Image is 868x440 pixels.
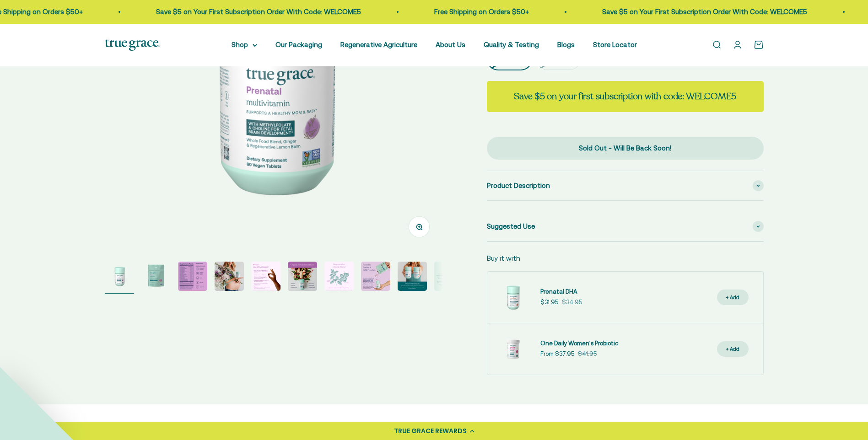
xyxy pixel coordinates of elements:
[487,221,535,232] span: Suggested Use
[105,262,134,294] button: Go to item 1
[288,262,317,294] button: Go to item 6
[251,262,280,291] img: - 200% daily value of Vitamin D3 for pregnant women - vegan sourced from algae - Excellent source...
[487,180,550,191] span: Product Description
[484,41,539,48] a: Quality & Testing
[361,262,390,294] button: Go to item 8
[251,262,280,294] button: Go to item 5
[487,212,764,241] summary: Suggested Use
[155,6,360,17] p: Save $5 on Your First Subscription Order With Code: WELCOME5
[717,341,749,357] button: + Add
[215,262,244,291] img: True Grace Prenatal Multivitamin provides an organic whole food blend that includes organic beet ...
[398,262,427,294] button: Go to item 9
[726,345,739,354] div: + Add
[361,262,390,291] img: Our custom-made bottles are designed to be refilled and ultimately recycled - never tossed away. ...
[215,262,244,294] button: Go to item 4
[487,171,764,200] summary: Product Description
[495,331,531,367] img: Daily Probiotic for Women's Vaginal, Digestive, and Immune Support* - 90 Billion CFU at time of m...
[540,349,574,359] sale-price: From $37.95
[178,262,207,291] img: Prenatal & Postnatal Excellent Choline Source Vegan Soy Free Gluten Free
[394,426,467,436] div: TRUE GRACE REWARDS
[540,340,618,347] span: One Daily Women's Probiotic
[340,41,417,48] a: Regenerative Agriculture
[487,137,764,160] button: Sold Out - Will Be Back Soon!
[593,41,637,48] a: Store Locator
[434,262,464,294] button: Go to item 10
[562,298,582,307] compare-at-price: $34.95
[487,253,520,264] p: Buy it with
[436,41,465,48] a: About Us
[495,279,531,316] img: Prenatal DHA for Brain & Eye Development* For women during pre-conception, pregnancy, and lactati...
[505,143,745,154] div: Sold Out - Will Be Back Soon!
[557,41,575,48] a: Blogs
[434,262,464,291] img: Every lot of True Grace supplements undergoes extensive third-party testing. Regulation says we d...
[578,349,597,359] compare-at-price: $41.95
[288,262,317,291] img: - Beet Root - Amla Fruit - Cranberry Fruit - Ginger Root - Lemon Balm - Mustard Seed
[540,298,558,307] sale-price: $31.95
[178,262,207,294] button: Go to item 3
[540,288,577,295] span: Prenatal DHA
[398,262,427,291] img: Our Prenatal product line provides a robust and comprehensive offering for a true foundation of h...
[105,262,134,291] img: Daily Multivitamin to Support a Healthy Mom & Baby* For women during pre-conception, pregnancy, a...
[141,262,171,291] img: Daily Multivitamin to Support a Healthy Mom & Baby* - For women during pre-conception, pregnancy,...
[717,290,749,306] button: + Add
[540,339,618,349] a: One Daily Women's Probiotic
[540,287,582,297] a: Prenatal DHA
[726,293,739,302] div: + Add
[232,39,257,50] summary: Shop
[324,262,354,291] img: Lemon Balm Ginger Regenerative Organic Lemon Balm and Organic Ginger.
[433,8,528,16] a: Free Shipping on Orders $50+
[275,41,322,48] a: Our Packaging
[141,262,171,294] button: Go to item 2
[324,262,354,294] button: Go to item 7
[514,90,736,102] strong: Save $5 on your first subscription with code: WELCOME5
[601,6,806,17] p: Save $5 on Your First Subscription Order With Code: WELCOME5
